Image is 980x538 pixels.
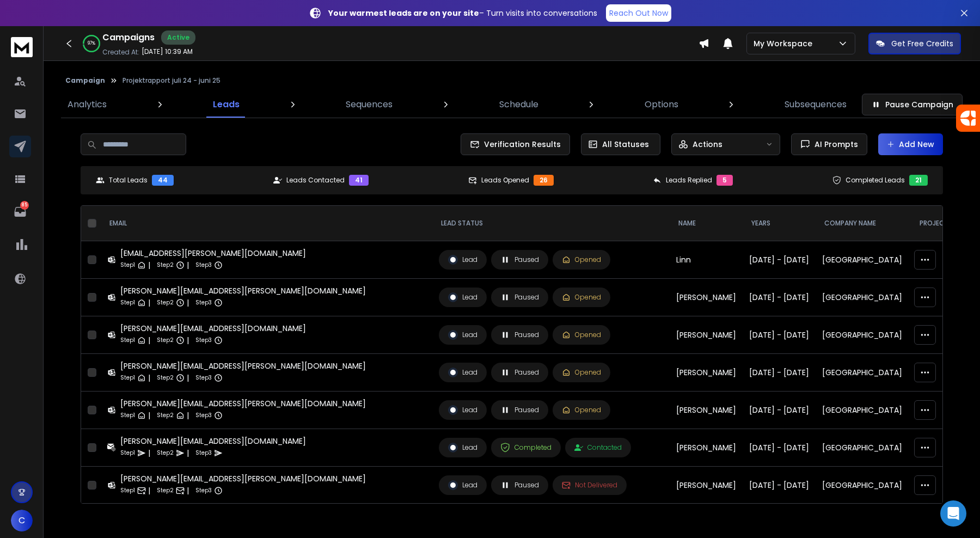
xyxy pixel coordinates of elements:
[187,297,189,308] p: |
[102,48,139,57] p: Created At:
[862,94,963,115] button: Pause Campaign
[670,467,743,504] td: [PERSON_NAME]
[785,98,847,111] p: Subsequences
[562,406,601,414] div: Opened
[574,443,622,452] div: Contacted
[500,368,539,377] div: Paused
[195,335,212,346] p: Step 3
[339,91,399,118] a: Sequences
[500,480,539,490] div: Paused
[187,335,189,346] p: |
[148,372,150,383] p: |
[670,241,743,279] td: Linn
[743,241,816,279] td: [DATE] - [DATE]
[481,176,529,185] p: Leads Opened
[68,98,107,111] p: Analytics
[891,38,953,49] p: Get Free Credits
[120,335,135,346] p: Step 1
[448,480,477,490] div: Lead
[670,392,743,429] td: [PERSON_NAME]
[754,38,817,49] p: My Workspace
[346,98,393,111] p: Sequences
[157,260,174,271] p: Step 2
[349,175,369,186] div: 41
[152,175,174,186] div: 44
[816,392,911,429] td: [GEOGRAPHIC_DATA]
[670,206,743,241] th: NAME
[448,443,477,453] div: Lead
[448,330,477,340] div: Lead
[670,316,743,354] td: [PERSON_NAME]
[101,206,432,241] th: EMAIL
[161,30,195,45] div: Active
[11,510,33,531] button: C
[878,133,943,155] button: Add New
[206,91,246,118] a: Leads
[743,429,816,467] td: [DATE] - [DATE]
[743,279,816,316] td: [DATE] - [DATE]
[328,8,597,19] p: – Turn visits into conversations
[61,91,113,118] a: Analytics
[157,410,174,421] p: Step 2
[562,255,601,264] div: Opened
[645,98,678,111] p: Options
[638,91,685,118] a: Options
[187,372,189,383] p: |
[148,335,150,346] p: |
[816,354,911,392] td: [GEOGRAPHIC_DATA]
[120,372,135,383] p: Step 1
[670,429,743,467] td: [PERSON_NAME]
[562,331,601,339] div: Opened
[448,292,477,302] div: Lead
[500,443,552,453] div: Completed
[195,485,212,496] p: Step 3
[499,98,538,111] p: Schedule
[120,297,135,308] p: Step 1
[493,91,545,118] a: Schedule
[500,330,539,340] div: Paused
[500,255,539,265] div: Paused
[602,139,649,150] p: All Statuses
[120,360,366,371] div: [PERSON_NAME][EMAIL_ADDRESS][PERSON_NAME][DOMAIN_NAME]
[716,175,733,186] div: 5
[120,448,135,458] p: Step 1
[195,297,212,308] p: Step 3
[195,410,212,421] p: Step 3
[120,485,135,496] p: Step 1
[148,485,150,496] p: |
[448,405,477,415] div: Lead
[187,448,189,458] p: |
[743,206,816,241] th: Years
[534,175,554,186] div: 26
[120,410,135,421] p: Step 1
[743,392,816,429] td: [DATE] - [DATE]
[606,4,671,22] a: Reach Out Now
[120,436,306,447] div: [PERSON_NAME][EMAIL_ADDRESS][DOMAIN_NAME]
[778,91,853,118] a: Subsequences
[868,33,961,54] button: Get Free Credits
[157,448,174,458] p: Step 2
[120,285,366,296] div: [PERSON_NAME][EMAIL_ADDRESS][PERSON_NAME][DOMAIN_NAME]
[148,448,150,458] p: |
[562,368,601,377] div: Opened
[743,354,816,392] td: [DATE] - [DATE]
[195,372,212,383] p: Step 3
[666,176,712,185] p: Leads Replied
[157,297,174,308] p: Step 2
[120,398,366,409] div: [PERSON_NAME][EMAIL_ADDRESS][PERSON_NAME][DOMAIN_NAME]
[195,260,212,271] p: Step 3
[120,248,306,259] div: [EMAIL_ADDRESS][PERSON_NAME][DOMAIN_NAME]
[122,76,220,85] p: Projektrapport juli 24 - juni 25
[810,139,858,150] span: AI Prompts
[120,260,135,271] p: Step 1
[213,98,240,111] p: Leads
[187,410,189,421] p: |
[328,8,479,19] strong: Your warmest leads are on your site
[65,76,105,85] button: Campaign
[743,316,816,354] td: [DATE] - [DATE]
[500,292,539,302] div: Paused
[609,8,668,19] p: Reach Out Now
[461,133,570,155] button: Verification Results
